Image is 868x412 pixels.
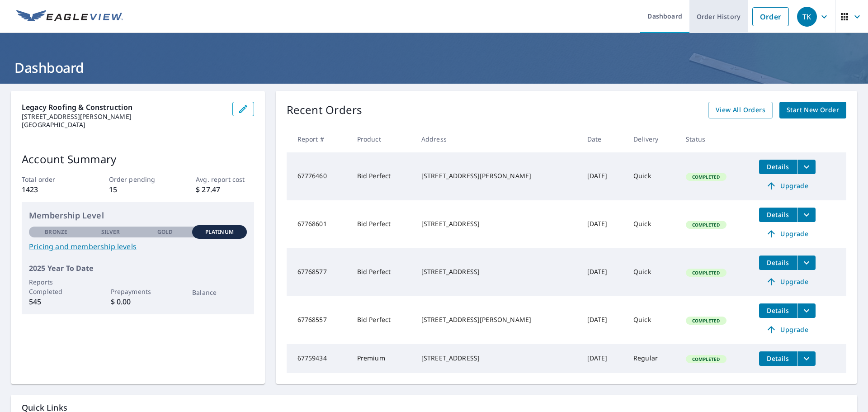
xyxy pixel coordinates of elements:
p: Recent Orders [287,102,363,118]
a: Upgrade [759,275,816,289]
button: filesDropdownBtn-67759434 [797,351,816,366]
button: filesDropdownBtn-67768557 [797,303,816,318]
p: Order pending [109,175,167,184]
td: [DATE] [580,296,626,344]
td: 67759434 [287,344,350,373]
p: Prepayments [111,287,165,296]
td: 67768601 [287,200,350,248]
button: detailsBtn-67759434 [759,351,797,366]
a: Upgrade [759,227,816,241]
td: Premium [350,344,414,373]
p: 15 [109,184,167,195]
p: Reports Completed [29,277,83,296]
td: [DATE] [580,152,626,200]
p: Membership Level [29,209,247,222]
p: Avg. report cost [196,175,254,184]
td: Bid Perfect [350,248,414,296]
th: Address [414,126,580,152]
td: [DATE] [580,200,626,248]
td: [DATE] [580,344,626,373]
p: Bronze [45,228,67,236]
span: Upgrade [764,276,810,287]
button: filesDropdownBtn-67776460 [797,160,816,174]
h1: Dashboard [11,58,857,77]
div: [STREET_ADDRESS] [421,354,573,363]
td: Quick [626,200,679,248]
button: filesDropdownBtn-67768601 [797,208,816,222]
th: Report # [287,126,350,152]
td: Quick [626,152,679,200]
p: 545 [29,296,83,307]
span: Upgrade [764,180,810,191]
span: Details [764,162,792,171]
a: Upgrade [759,322,816,337]
p: $ 27.47 [196,184,254,195]
td: Bid Perfect [350,296,414,344]
span: Details [764,306,792,315]
p: Platinum [205,228,234,236]
span: Details [764,354,792,363]
span: View All Orders [716,104,765,116]
a: Start New Order [779,102,846,118]
p: Legacy Roofing & Construction [22,102,225,113]
span: Upgrade [764,228,810,239]
button: detailsBtn-67768601 [759,208,797,222]
span: Upgrade [764,324,810,335]
p: Gold [157,228,173,236]
img: EV Logo [16,10,123,24]
span: Details [764,210,792,219]
div: TK [797,7,817,27]
div: [STREET_ADDRESS] [421,219,573,228]
a: Upgrade [759,179,816,193]
p: $ 0.00 [111,296,165,307]
th: Status [679,126,752,152]
td: 67768577 [287,248,350,296]
span: Completed [687,174,725,180]
td: [DATE] [580,248,626,296]
span: Start New Order [787,104,839,116]
span: Completed [687,356,725,362]
td: 67776460 [287,152,350,200]
button: detailsBtn-67776460 [759,160,797,174]
span: Completed [687,270,725,276]
div: [STREET_ADDRESS][PERSON_NAME] [421,171,573,180]
td: Bid Perfect [350,152,414,200]
td: 67768557 [287,296,350,344]
th: Delivery [626,126,679,152]
a: View All Orders [708,102,773,118]
a: Order [752,7,789,26]
div: [STREET_ADDRESS] [421,267,573,276]
button: detailsBtn-67768557 [759,303,797,318]
p: Total order [22,175,80,184]
p: [STREET_ADDRESS][PERSON_NAME] [22,113,225,121]
span: Completed [687,222,725,228]
button: filesDropdownBtn-67768577 [797,256,816,270]
p: Silver [101,228,120,236]
th: Product [350,126,414,152]
a: Pricing and membership levels [29,241,247,252]
span: Details [764,258,792,267]
td: Bid Perfect [350,200,414,248]
p: [GEOGRAPHIC_DATA] [22,121,225,129]
p: 1423 [22,184,80,195]
p: Balance [192,288,246,297]
span: Completed [687,317,725,324]
td: Quick [626,296,679,344]
p: 2025 Year To Date [29,263,247,274]
p: Account Summary [22,151,254,167]
td: Quick [626,248,679,296]
div: [STREET_ADDRESS][PERSON_NAME] [421,315,573,324]
td: Regular [626,344,679,373]
button: detailsBtn-67768577 [759,256,797,270]
th: Date [580,126,626,152]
